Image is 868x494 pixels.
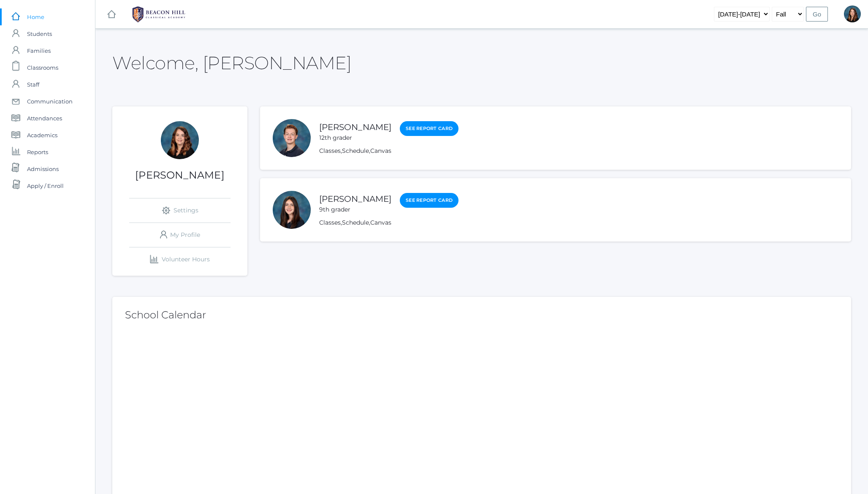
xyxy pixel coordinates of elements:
div: Abigail Mangimelli [273,191,311,229]
span: Classrooms [27,59,58,76]
input: Go [806,7,828,22]
span: Academics [27,127,57,144]
a: Settings [129,198,231,223]
a: Volunteer Hours [129,247,231,271]
a: [PERSON_NAME] [319,122,391,132]
a: Schedule [342,219,369,226]
span: Apply / Enroll [27,177,64,194]
a: Classes [319,219,341,226]
a: See Report Card [400,121,458,136]
span: Admissions [27,160,59,177]
h2: Welcome, [PERSON_NAME] [112,53,351,73]
a: [PERSON_NAME] [319,194,391,204]
a: Classes [319,147,341,155]
div: Heather Mangimelli [161,121,199,159]
h2: School Calendar [125,309,838,320]
div: 9th grader [319,205,391,214]
span: Staff [27,76,39,93]
a: Canvas [370,219,391,226]
a: Canvas [370,147,391,155]
span: Students [27,25,52,42]
span: Reports [27,144,48,160]
span: Families [27,42,51,59]
span: Communication [27,93,73,110]
h1: [PERSON_NAME] [112,170,247,181]
div: Caleb Mangimelli [273,119,311,157]
span: Attendances [27,110,62,127]
div: Heather Mangimelli [844,5,861,22]
span: Home [27,8,44,25]
a: Schedule [342,147,369,155]
div: 12th grader [319,133,391,142]
a: See Report Card [400,193,458,208]
div: , , [319,218,458,227]
img: 1_BHCALogos-05.png [127,4,190,25]
div: , , [319,147,458,155]
a: My Profile [129,223,231,247]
